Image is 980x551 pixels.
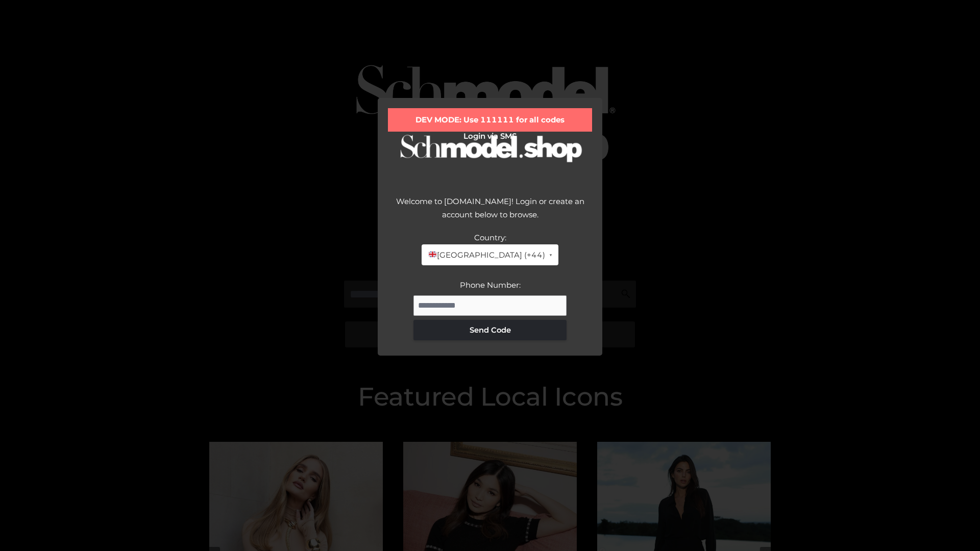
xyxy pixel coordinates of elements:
[388,132,592,141] h2: Login via SMS
[428,248,545,262] span: [GEOGRAPHIC_DATA] (+44)
[388,195,592,231] div: Welcome to [DOMAIN_NAME]! Login or create an account below to browse.
[388,108,592,132] div: DEV MODE: Use 111111 for all codes
[474,233,506,242] label: Country:
[413,320,567,340] button: Send Code
[460,280,521,290] label: Phone Number:
[429,251,436,258] img: 🇬🇧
